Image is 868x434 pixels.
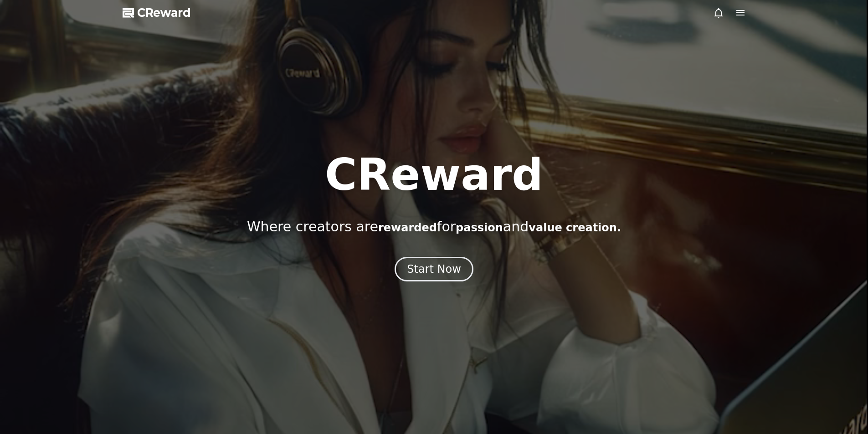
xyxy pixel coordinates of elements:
[456,221,503,234] span: passion
[529,221,621,234] span: value creation.
[407,262,461,276] div: Start Now
[395,266,473,275] a: Start Now
[325,153,543,197] h1: CReward
[378,221,437,234] span: rewarded
[123,5,191,20] a: CReward
[247,219,621,235] p: Where creators are for and
[137,5,191,20] span: CReward
[395,257,473,281] button: Start Now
